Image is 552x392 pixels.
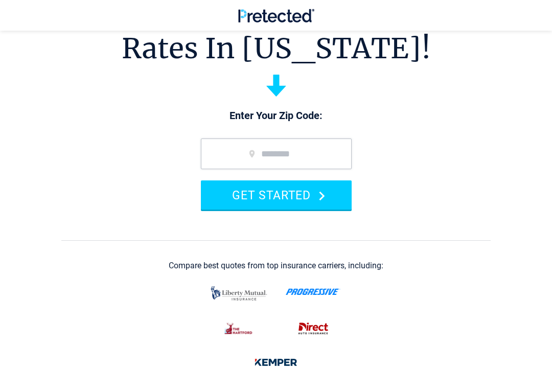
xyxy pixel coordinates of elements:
[219,318,259,339] img: thehartford
[208,281,270,306] img: liberty
[191,109,362,123] p: Enter Your Zip Code:
[238,9,314,22] img: Pretected Logo
[201,180,352,210] button: GET STARTED
[293,318,334,339] img: direct
[249,352,303,373] img: kemper
[286,288,340,295] img: progressive
[169,261,383,270] div: Compare best quotes from top insurance carriers, including:
[201,139,352,169] input: zip code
